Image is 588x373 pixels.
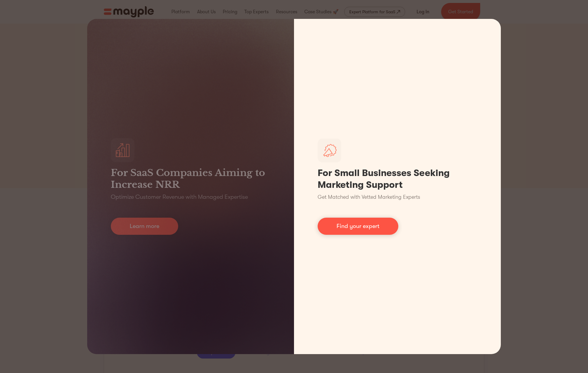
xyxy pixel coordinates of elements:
a: Learn more [111,218,178,235]
p: Optimize Customer Revenue with Managed Expertise [111,193,248,201]
a: Find your expert [318,218,398,235]
p: Get Matched with Vetted Marketing Experts [318,193,420,201]
h3: For SaaS Companies Aiming to Increase NRR [111,167,270,190]
h1: For Small Businesses Seeking Marketing Support [318,167,477,191]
